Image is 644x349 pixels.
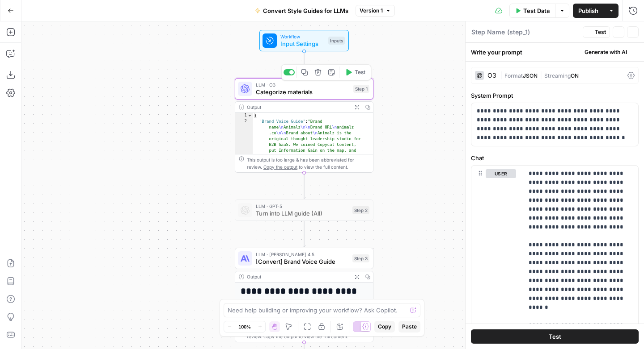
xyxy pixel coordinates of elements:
button: Convert Style Guides for LLMs [250,4,354,18]
button: Test [583,26,610,38]
span: Copy the output [263,334,297,339]
div: Output [247,104,349,111]
span: Test [355,68,365,76]
span: Test [595,28,606,36]
span: Test Data [523,6,550,15]
div: This output is too large & has been abbreviated for review. to view the full content. [247,156,369,170]
div: Step 2 [352,206,369,214]
span: Paste [402,323,417,331]
span: Convert Style Guides for LLMs [263,6,348,15]
g: Edge from step_1 to step_2 [303,173,305,199]
button: Test [341,66,369,78]
span: Format [504,72,523,79]
span: LLM · GPT-5 [256,203,349,210]
button: user [486,169,516,178]
div: LLM · GPT-5Turn into LLM guide (All)Step 2 [235,199,373,221]
g: Edge from step_2 to step_3 [303,221,305,247]
span: Publish [578,6,598,15]
span: Version 1 [360,7,383,15]
button: Paste [398,321,420,332]
span: Copy the output [263,164,297,170]
span: Turn into LLM guide (All) [256,209,349,218]
span: | [538,71,544,79]
div: O3 [487,72,496,79]
span: | [500,71,504,79]
div: Write your prompt [466,43,644,61]
div: WorkflowInput SettingsInputs [235,30,373,51]
span: Workflow [280,33,325,40]
label: System Prompt [471,91,639,100]
span: 100% [238,323,251,330]
button: Version 1 [356,5,395,17]
div: Step 3 [352,254,369,262]
label: Chat [471,154,639,162]
span: Streaming [544,72,571,79]
span: Categorize materials [256,87,350,96]
span: Test [549,332,561,341]
button: Copy [374,321,395,332]
button: Generate with AI [573,46,639,58]
div: Output [247,273,349,280]
div: 1 [235,113,253,119]
span: LLM · [PERSON_NAME] 4.5 [256,251,349,258]
span: ( step_1 ) [507,28,530,37]
span: [Convert] Brand Voice Guide [256,257,349,266]
span: Input Settings [280,39,325,48]
span: ON [571,72,579,79]
span: Copy [378,323,391,331]
g: Edge from start to step_1 [303,51,305,77]
div: LLM · O3Categorize materialsStep 1TestOutput{ "Brand Voice Guide":"Brand name\nAnimalz\n\nBrand U... [235,78,373,173]
button: Test [471,329,639,344]
div: Step 1 [353,85,369,93]
div: Inputs [328,37,345,45]
span: JSON [523,72,538,79]
button: Publish [573,4,604,18]
span: Generate with AI [585,48,627,56]
span: Toggle code folding, rows 1 through 3 [247,113,252,119]
span: LLM · O3 [256,81,350,88]
button: Test Data [509,4,555,18]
